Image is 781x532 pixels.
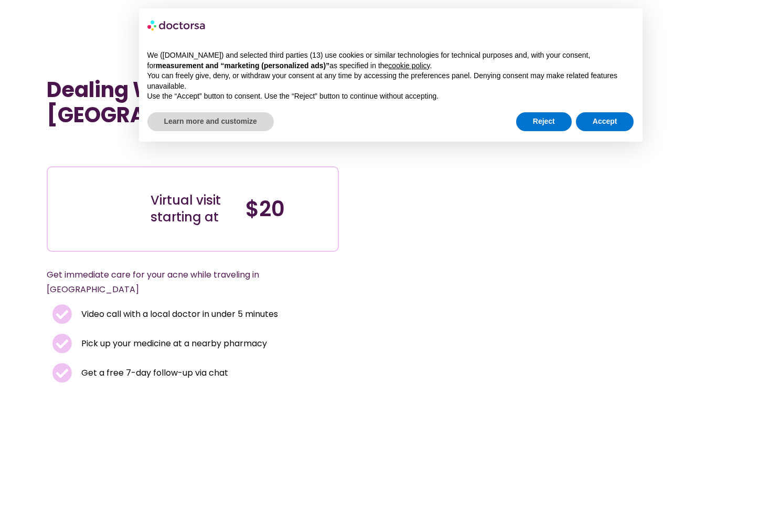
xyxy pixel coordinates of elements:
[156,61,329,70] strong: measurement and “marketing (personalized ads)”
[47,77,339,127] h1: Dealing With Acne in [GEOGRAPHIC_DATA]
[147,50,634,71] p: We ([DOMAIN_NAME]) and selected third parties (13) use cookies or similar technologies for techni...
[147,71,634,91] p: You can freely give, deny, or withdraw your consent at any time by accessing the preferences pane...
[79,307,278,322] span: Video call with a local doctor in under 5 minutes
[47,268,314,297] p: Get immediate care for your acne while traveling in [GEOGRAPHIC_DATA]
[391,66,734,454] img: acne-doctor-Biarritz.jpg
[576,112,634,131] button: Accept
[147,17,206,34] img: logo
[147,112,274,131] button: Learn more and customize
[79,336,267,351] span: Pick up your medicine at a nearby pharmacy
[147,91,634,102] p: Use the “Accept” button to consent. Use the “Reject” button to continue without accepting.
[388,61,430,70] a: cookie policy
[79,366,228,380] span: Get a free 7-day follow-up via chat
[516,112,572,131] button: Reject
[245,196,330,221] h4: $20
[52,143,209,156] iframe: Customer reviews powered by Trustpilot
[151,192,235,226] div: Virtual visit starting at
[64,175,132,243] img: Illustration depicting a young woman in a casual outfit, engaged with her smartphone. She has a p...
